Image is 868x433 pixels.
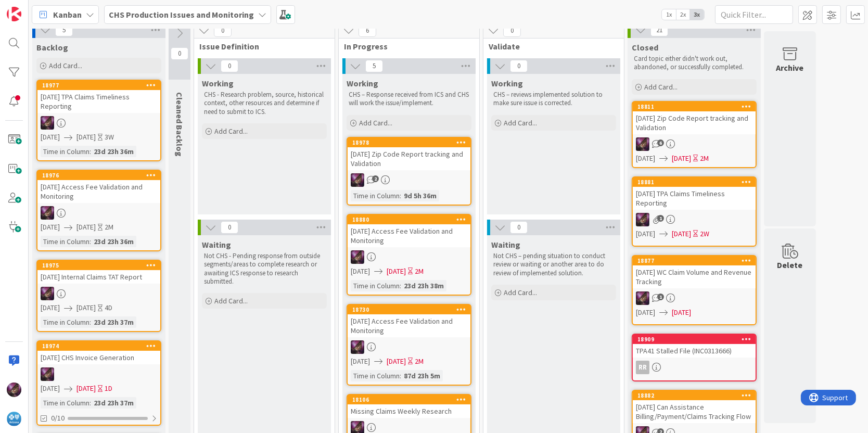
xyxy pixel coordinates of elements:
[90,397,91,409] span: :
[37,90,160,113] div: [DATE] TPA Claims Timeliness Reporting
[372,175,379,182] span: 2
[91,146,136,157] div: 23d 23h 36m
[221,221,238,234] span: 0
[493,91,614,108] p: CHS – reviews implemented solution to make sure issue is corrected.
[657,215,664,222] span: 1
[400,190,401,201] span: :
[352,139,470,146] div: 18978
[37,180,160,203] div: [DATE] Access Fee Validation and Monitoring
[90,146,91,157] span: :
[348,215,470,247] div: 18880[DATE] Access Fee Validation and Monitoring
[41,397,90,409] div: Time in Column
[41,236,90,247] div: Time in Column
[636,307,655,318] span: [DATE]
[105,222,113,233] div: 2M
[633,102,756,134] div: 18811[DATE] Zip Code Report tracking and Validation
[91,316,136,328] div: 23d 23h 37m
[37,171,160,203] div: 18976[DATE] Access Fee Validation and Monitoring
[401,280,446,291] div: 23d 23h 38m
[214,24,232,37] span: 0
[633,391,756,423] div: 18882[DATE] Can Assistance Billing/Payment/Claims Tracking Flow
[90,236,91,247] span: :
[348,305,470,337] div: 18730[DATE] Access Fee Validation and Monitoring
[672,228,691,239] span: [DATE]
[204,91,325,116] p: CHS - Research problem, source, historical context, other resources and determine if need to subm...
[37,351,160,364] div: [DATE] CHS Invoice Generation
[348,147,470,170] div: [DATE] Zip Code Report tracking and Validation
[348,395,470,418] div: 18106Missing Claims Weekly Research
[348,224,470,247] div: [DATE] Access Fee Validation and Monitoring
[348,305,470,314] div: 18730
[504,288,537,297] span: Add Card...
[76,302,96,313] span: [DATE]
[351,356,370,367] span: [DATE]
[672,307,691,318] span: [DATE]
[401,370,443,381] div: 87d 23h 5m
[700,228,709,239] div: 2W
[41,132,60,143] span: [DATE]
[633,335,756,344] div: 18909
[76,222,96,233] span: [DATE]
[41,116,54,130] img: ML
[633,213,756,226] div: ML
[359,118,392,128] span: Add Card...
[359,24,376,37] span: 6
[42,82,160,89] div: 18977
[633,256,756,288] div: 18877[DATE] WC Claim Volume and Revenue Tracking
[503,24,521,37] span: 0
[636,228,655,239] span: [DATE]
[637,257,756,264] div: 18877
[352,396,470,403] div: 18106
[633,335,756,358] div: 18909TPA41 Stalled File (INC0313666)
[633,344,756,358] div: TPA41 Stalled File (INC0313666)
[633,137,756,151] div: ML
[22,2,47,14] span: Support
[489,41,611,52] span: Validate
[41,206,54,220] img: ML
[37,367,160,381] div: ML
[633,187,756,210] div: [DATE] TPA Claims Timeliness Reporting
[351,340,364,354] img: ML
[51,413,65,424] span: 0/10
[37,261,160,270] div: 18975
[91,397,136,409] div: 23d 23h 37m
[349,91,469,108] p: CHS – Response received from ICS and CHS will work the issue/implement.
[37,261,160,284] div: 18975[DATE] Internal Claims TAT Report
[37,341,160,351] div: 18974
[672,153,691,164] span: [DATE]
[510,60,528,72] span: 0
[401,190,439,201] div: 9d 5h 36m
[633,102,756,111] div: 18811
[352,306,470,313] div: 18730
[634,55,755,72] p: Card topic either didn't work out, abandoned, or successfully completed.
[348,340,470,354] div: ML
[633,177,756,187] div: 18881
[41,367,54,381] img: ML
[351,280,400,291] div: Time in Column
[76,132,96,143] span: [DATE]
[348,138,470,147] div: 18978
[351,250,364,264] img: ML
[347,78,378,88] span: Working
[42,262,160,269] div: 18975
[199,41,322,52] span: Issue Definition
[344,41,466,52] span: In Progress
[221,60,238,72] span: 0
[633,265,756,288] div: [DATE] WC Claim Volume and Revenue Tracking
[352,216,470,223] div: 18880
[636,361,649,374] div: RR
[41,383,60,394] span: [DATE]
[387,356,406,367] span: [DATE]
[37,206,160,220] div: ML
[41,146,90,157] div: Time in Column
[387,266,406,277] span: [DATE]
[633,291,756,305] div: ML
[633,111,756,134] div: [DATE] Zip Code Report tracking and Validation
[37,81,160,113] div: 18977[DATE] TPA Claims Timeliness Reporting
[662,9,676,20] span: 1x
[400,280,401,291] span: :
[7,412,21,426] img: avatar
[351,266,370,277] span: [DATE]
[715,5,793,24] input: Quick Filter...
[351,370,400,381] div: Time in Column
